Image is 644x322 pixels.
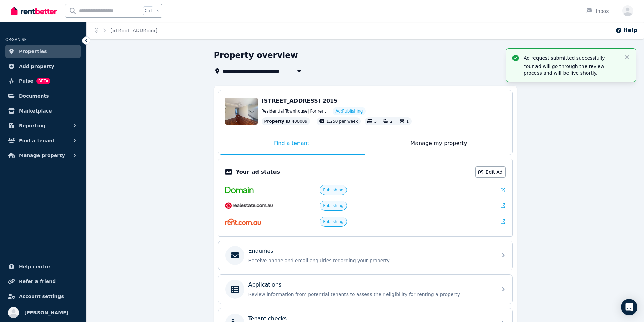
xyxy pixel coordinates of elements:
button: Manage property [5,149,81,162]
span: Pulse [19,77,33,85]
span: 1 [406,119,409,124]
a: Add property [5,59,81,73]
div: Manage my property [365,132,512,155]
span: Ctrl [143,6,153,15]
span: Residential Townhouse | For rent [262,108,326,114]
span: Ad: Publishing [335,108,363,114]
span: Publishing [323,203,343,208]
span: 3 [374,119,377,124]
button: Help [615,26,637,34]
a: Marketplace [5,104,81,118]
a: PulseBETA [5,74,81,88]
img: Rent.com.au [225,218,261,225]
span: Property ID [264,119,291,124]
span: k [156,8,159,14]
nav: Breadcrumb [87,22,165,39]
p: Your ad status [236,168,280,176]
p: Your ad will go through the review process and will be live shortly. [524,63,618,76]
span: [PERSON_NAME] [24,308,68,317]
button: Reporting [5,119,81,132]
span: Marketplace [19,107,52,115]
p: Receive phone and email enquiries regarding your property [248,257,493,264]
span: Documents [19,92,49,100]
div: Find a tenant [218,132,365,155]
div: Open Intercom Messenger [621,299,637,315]
div: Inbox [585,8,609,15]
p: Applications [248,281,282,289]
span: ORGANISE [5,37,27,42]
button: Find a tenant [5,134,81,147]
a: EnquiriesReceive phone and email enquiries regarding your property [218,241,512,270]
img: Domain.com.au [225,187,254,193]
a: Help centre [5,260,81,273]
a: Documents [5,89,81,103]
span: Add property [19,62,54,70]
a: [STREET_ADDRESS] [111,28,158,33]
span: Publishing [323,187,343,193]
p: Ad request submitted successfully [524,55,618,61]
span: 2 [390,119,393,124]
p: Enquiries [248,247,273,255]
a: Edit Ad [475,166,506,178]
span: Refer a friend [19,277,56,286]
img: RentBetter [11,6,57,16]
span: Reporting [19,122,45,130]
p: Review information from potential tenants to assess their eligibility for renting a property [248,291,493,298]
h1: Property overview [214,50,298,61]
span: Help centre [19,263,50,271]
span: Account settings [19,292,64,300]
a: ApplicationsReview information from potential tenants to assess their eligibility for renting a p... [218,275,512,304]
a: Properties [5,45,81,58]
img: RealEstate.com.au [225,202,273,209]
span: 1,250 per week [326,119,358,124]
a: Refer a friend [5,275,81,288]
span: Publishing [323,219,343,224]
span: [STREET_ADDRESS] 2015 [262,98,338,104]
span: Find a tenant [19,137,55,145]
span: BETA [36,78,50,84]
div: : 400009 [262,117,310,125]
a: Account settings [5,290,81,303]
span: Manage property [19,151,65,159]
span: Properties [19,47,47,55]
